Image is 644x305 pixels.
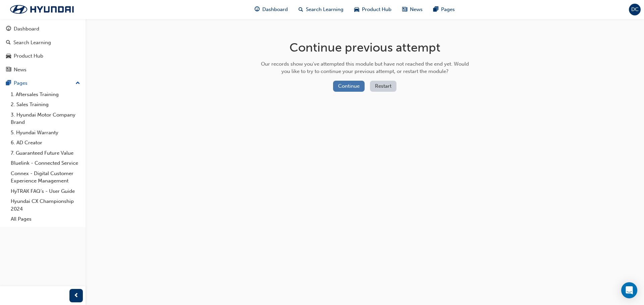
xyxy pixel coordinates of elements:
[8,196,83,214] a: Hyundai CX Championship 2024
[74,292,79,300] span: prev-icon
[14,66,26,74] div: News
[3,36,83,49] a: Search Learning
[621,282,637,298] div: Open Intercom Messenger
[3,77,83,89] button: Pages
[433,5,438,14] span: pages-icon
[6,26,11,32] span: guage-icon
[8,158,83,168] a: Bluelink - Connected Service
[249,3,293,16] a: guage-iconDashboard
[75,79,80,88] span: up-icon
[333,81,365,92] button: Continue
[3,64,83,76] a: News
[259,60,471,75] div: Our records show you've attempted this module but have not reached the end yet. Would you like to...
[6,40,11,46] span: search-icon
[262,6,288,13] span: Dashboard
[8,186,83,197] a: HyTRAK FAQ's - User Guide
[362,6,391,13] span: Product Hub
[8,214,83,224] a: All Pages
[354,5,359,14] span: car-icon
[8,89,83,100] a: 1. Aftersales Training
[631,6,639,13] span: DC
[3,23,83,35] a: Dashboard
[402,5,407,14] span: news-icon
[13,39,51,47] div: Search Learning
[441,6,455,13] span: Pages
[629,4,641,15] button: DC
[370,81,396,92] button: Restart
[306,6,343,13] span: Search Learning
[3,2,80,16] img: Trak
[6,67,11,73] span: news-icon
[8,138,83,148] a: 6. AD Creator
[255,5,260,14] span: guage-icon
[3,50,83,62] a: Product Hub
[428,3,460,16] a: pages-iconPages
[293,3,349,16] a: search-iconSearch Learning
[6,80,11,86] span: pages-icon
[6,53,11,59] span: car-icon
[14,25,39,33] div: Dashboard
[397,3,428,16] a: news-iconNews
[3,21,83,77] button: DashboardSearch LearningProduct HubNews
[259,40,471,55] h1: Continue previous attempt
[14,52,43,60] div: Product Hub
[14,79,28,87] div: Pages
[349,3,397,16] a: car-iconProduct Hub
[8,168,83,186] a: Connex - Digital Customer Experience Management
[8,99,83,110] a: 2. Sales Training
[8,110,83,128] a: 3. Hyundai Motor Company Brand
[8,148,83,158] a: 7. Guaranteed Future Value
[8,128,83,138] a: 5. Hyundai Warranty
[410,6,423,13] span: News
[299,5,303,14] span: search-icon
